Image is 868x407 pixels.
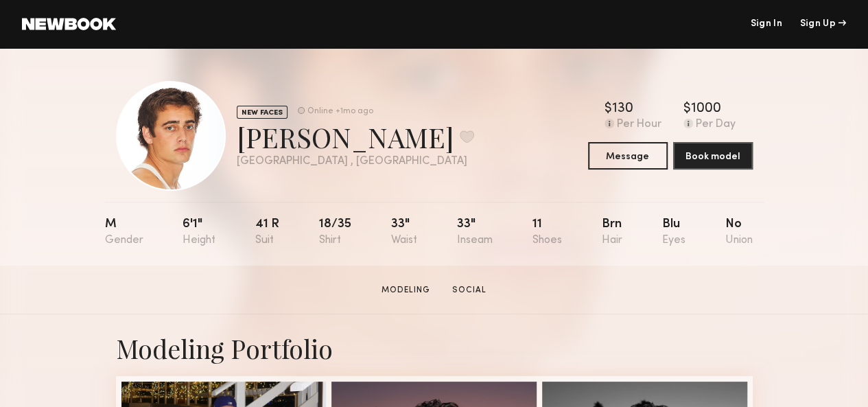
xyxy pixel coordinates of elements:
[237,156,474,167] div: [GEOGRAPHIC_DATA] , [GEOGRAPHIC_DATA]
[391,218,417,246] div: 33"
[602,218,622,246] div: Brn
[617,119,661,131] div: Per Hour
[725,218,752,246] div: No
[588,142,668,170] button: Message
[800,19,846,29] div: Sign Up
[691,102,721,116] div: 1000
[662,218,685,246] div: Blu
[673,142,753,170] button: Book model
[255,218,279,246] div: 41 r
[750,19,782,29] a: Sign In
[612,102,633,116] div: 130
[116,331,753,365] div: Modeling Portfolio
[605,102,612,116] div: $
[307,107,373,116] div: Online +1mo ago
[447,284,492,296] a: Social
[532,218,562,246] div: 11
[457,218,493,246] div: 33"
[696,119,736,131] div: Per Day
[237,119,474,155] div: [PERSON_NAME]
[376,284,436,296] a: Modeling
[319,218,351,246] div: 18/35
[683,102,691,116] div: $
[105,218,143,246] div: M
[183,218,215,246] div: 6'1"
[237,106,288,119] div: NEW FACES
